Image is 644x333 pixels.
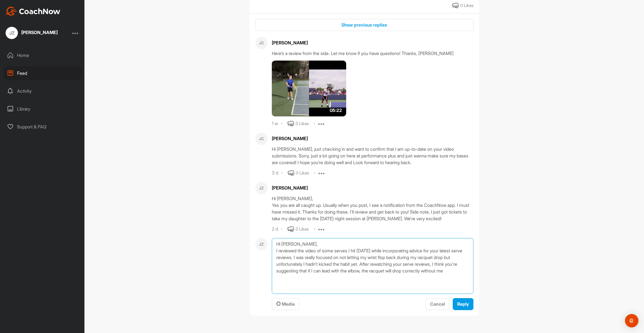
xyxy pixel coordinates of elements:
[272,195,473,222] div: Hi [PERSON_NAME], Yes you are all caught up. Usually when you post, I see a notification from the...
[255,19,473,31] button: Show previous replies
[272,121,278,126] div: 1 w
[272,170,278,176] div: 3 d
[330,107,342,114] span: 05:22
[272,298,299,310] button: Media
[272,146,473,166] div: Hi [PERSON_NAME], just checking in and want to confirm that I am up-to-date on your video submiss...
[460,3,473,9] div: 0 Likes
[21,30,58,35] div: [PERSON_NAME]
[6,27,18,39] div: JZ
[426,298,449,310] button: Cancel
[3,120,82,134] div: Support & FAQ
[255,37,268,49] div: JC
[255,133,268,145] div: JC
[296,170,309,176] div: 0 Likes
[625,314,638,327] div: Open Intercom Messenger
[272,226,278,232] div: 2 d
[457,301,469,307] span: Reply
[255,238,268,250] div: JZ
[272,61,346,116] img: media
[272,50,473,57] div: Here’s a review from the side. Let me know if you have questions! Thanks, [PERSON_NAME]
[3,66,82,80] div: Feed
[296,226,309,233] div: 0 Likes
[3,84,82,98] div: Activity
[255,182,268,194] div: JZ
[296,121,309,127] div: 0 Likes
[272,39,473,46] div: [PERSON_NAME]
[6,7,60,16] img: CoachNow
[3,48,82,62] div: Home
[272,185,473,191] div: [PERSON_NAME]
[3,102,82,116] div: Library
[272,135,473,142] div: [PERSON_NAME]
[453,298,473,310] button: Reply
[276,301,295,307] span: Media
[430,301,445,307] span: Cancel
[272,238,473,294] textarea: Hi [PERSON_NAME], I reviewed the video of some serves I hit [DATE] while incorporating advice for...
[260,21,469,28] div: Show previous replies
